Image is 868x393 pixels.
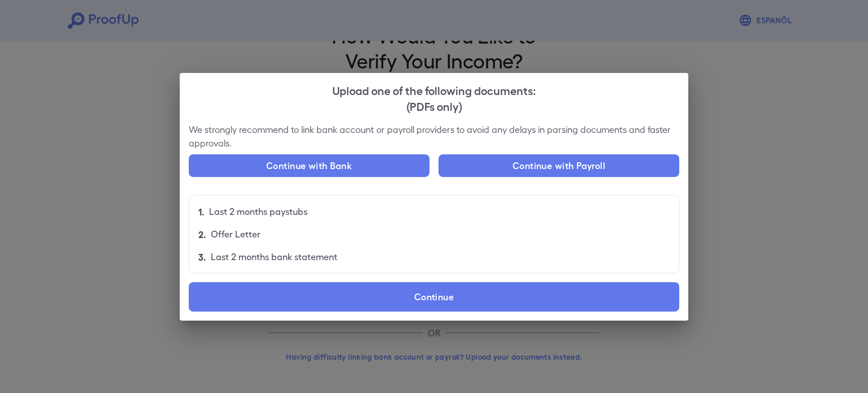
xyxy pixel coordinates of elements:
[198,227,206,241] p: 2.
[198,250,206,264] p: 3.
[209,205,307,218] p: Last 2 months paystubs
[211,250,337,264] p: Last 2 months bank statement
[189,98,679,114] div: (PDFs only)
[189,282,679,312] label: Continue
[189,154,429,177] button: Continue with Bank
[211,227,261,241] p: Offer Letter
[439,154,679,177] button: Continue with Payroll
[198,205,205,218] p: 1.
[180,73,688,123] h2: Upload one of the following documents:
[189,123,679,150] p: We strongly recommend to link bank account or payroll providers to avoid any delays in parsing do...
